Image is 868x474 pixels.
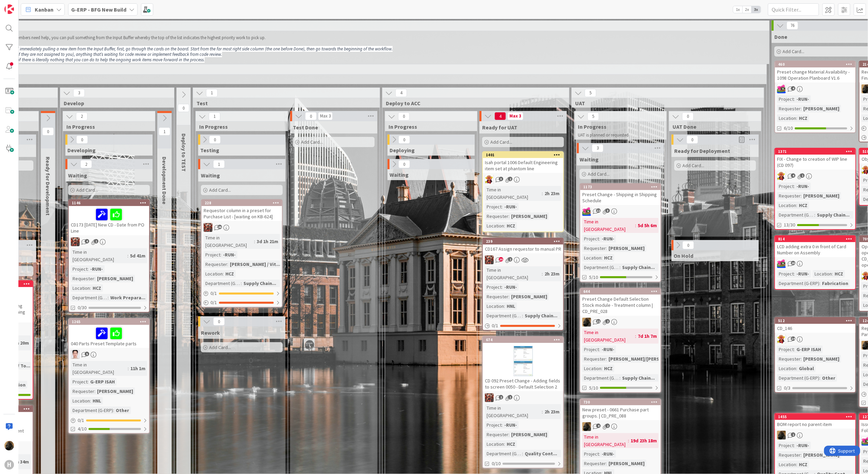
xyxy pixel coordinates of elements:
[486,239,563,244] div: 239
[254,238,255,245] span: :
[71,265,88,273] div: Project
[777,374,819,382] div: Department (G-ERP)
[210,299,217,306] span: 0 / 1
[508,177,512,181] span: 2
[774,61,856,133] a: 460Preset change Material Availability - 1098 Operation Planboard V1.6JKProject:-RUN-Requester:[P...
[71,294,108,301] div: Department (G-ERP)
[503,421,519,429] div: -RUN-
[109,294,147,301] div: Work Prepara...
[485,293,508,300] div: Requester
[814,211,815,219] span: :
[69,200,149,235] div: 1146CD173 [DATE] New CD - Date from PO Line
[509,293,549,300] div: [PERSON_NAME]
[202,298,282,307] div: 0/1
[607,244,646,252] div: [PERSON_NAME]
[128,365,129,372] span: :
[802,105,841,112] div: [PERSON_NAME]
[800,173,805,178] span: 1
[503,203,519,210] div: -RUN-
[202,289,282,298] div: 0/1
[777,114,796,122] div: Location
[619,374,620,382] span: :
[12,339,31,347] div: 3h 20m
[69,237,149,246] div: JK
[589,274,598,281] span: 5/10
[483,238,563,244] div: 239
[78,425,86,432] span: 4/10
[76,187,98,193] span: Add Card...
[777,202,796,209] div: Location
[636,222,659,229] div: 5d 5h 6m
[483,158,563,173] div: Isah portal 1006 Default Engineering item set at phantom line
[90,284,91,292] span: :
[580,190,661,205] div: Preset Change - Shipping in Shipping Schedule
[483,337,563,343] div: 674
[223,270,224,278] span: :
[94,388,95,395] span: :
[797,365,816,372] div: Global
[209,344,231,350] span: Add Card...
[606,244,607,252] span: :
[542,270,543,278] span: :
[69,325,149,348] div: 040 Parts Preset Template parts
[791,336,795,341] span: 14
[204,280,241,287] div: Department (G-ERP)
[483,244,563,253] div: CD167 Assign requestor to manual PR
[796,202,797,209] span: :
[69,319,149,348] div: 1265040 Parts Preset Template parts
[801,355,802,363] span: :
[777,346,794,353] div: Project
[606,355,607,363] span: :
[600,346,616,353] div: -RUN-
[775,259,855,268] div: JK
[220,251,221,258] span: :
[71,378,88,385] div: Project
[778,414,855,419] div: 1455
[582,318,591,327] img: ND
[71,350,80,359] img: ll
[483,337,563,391] div: 674CD 092 Preset Change - Adding fields to screen 0050 - Default Selection 2
[620,374,657,382] div: Supply Chain...
[602,254,614,262] div: HCZ
[778,237,855,241] div: 814
[4,4,14,14] img: Visit kanbanzone.com
[775,414,855,429] div: 1455BOM report no parent item
[784,384,790,392] span: 0/3
[128,252,147,259] div: 5d 41m
[580,288,661,393] a: 644Preset Change Default Selection Stock module - Treatment column | CD_PRE_028NDTime in [GEOGRAP...
[204,251,220,258] div: Project
[580,318,661,327] div: ND
[775,172,855,180] div: LC
[775,84,855,93] div: JK
[582,355,606,363] div: Requester
[795,346,823,353] div: G-ERP ISAH
[794,346,795,353] span: :
[483,238,563,253] div: 239CD167 Assign requestor to manual PR
[486,153,563,157] div: 1401
[95,388,135,395] div: [PERSON_NAME]
[795,95,811,103] div: -RUN-
[71,407,113,414] div: Department (G-ERP)
[227,260,228,268] span: :
[777,259,786,268] img: JK
[542,190,543,197] span: :
[483,255,563,264] div: JK
[582,329,635,344] div: Time in [GEOGRAPHIC_DATA]
[775,324,855,333] div: CD_146
[775,67,855,82] div: Preset change Material Availability - 1098 Operation Planboard V1.6
[483,393,563,402] div: JK
[619,264,620,271] span: :
[543,408,561,415] div: 2h 23m
[582,374,619,382] div: Department (G-ERP)
[485,222,504,230] div: Location
[777,211,814,219] div: Department (G-ERP)
[774,148,856,230] a: 1371FIX - Change to creation of WIP line (CD 097)LCProject:-RUN-Requester:[PERSON_NAME]Location:H...
[72,319,149,324] div: 1265
[69,350,149,359] div: ll
[794,95,795,103] span: :
[505,302,517,310] div: HNL
[485,175,494,184] img: LC
[580,184,661,205] div: 1173Preset Change - Shipping in Shipping Schedule
[485,393,494,402] img: JK
[485,421,502,429] div: Project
